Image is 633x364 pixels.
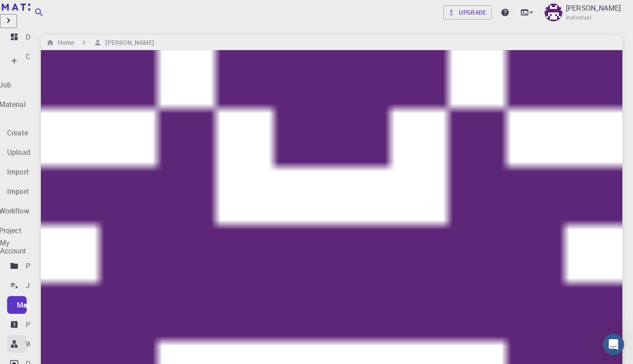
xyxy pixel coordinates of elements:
[26,32,61,42] p: Dashboard
[26,280,42,291] p: Jobs
[7,335,27,353] a: Workflows
[7,166,64,177] p: Import from Bank
[566,3,621,13] p: [PERSON_NAME]
[443,5,492,20] a: Upgrade
[44,38,156,47] nav: breadcrumb
[26,339,60,349] p: Workflows
[7,277,27,294] a: Jobs
[7,296,27,314] a: Materials
[7,127,56,138] p: Create Material
[26,319,59,330] p: Properties
[102,38,154,47] h6: [PERSON_NAME]
[7,316,27,333] a: Properties
[7,147,44,158] p: Upload File
[18,6,60,14] span: Assistenza
[17,300,48,310] p: Materials
[603,334,624,355] iframe: Intercom live chat
[54,38,74,47] h6: Home
[7,186,77,197] p: Import from 3rd Party
[7,47,27,74] div: Create
[26,51,47,62] p: Create
[26,261,52,271] p: Projects
[7,28,27,46] a: Dashboard
[566,13,591,22] span: Individual
[545,4,562,21] img: Andrea Rampini
[7,257,27,275] a: Projects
